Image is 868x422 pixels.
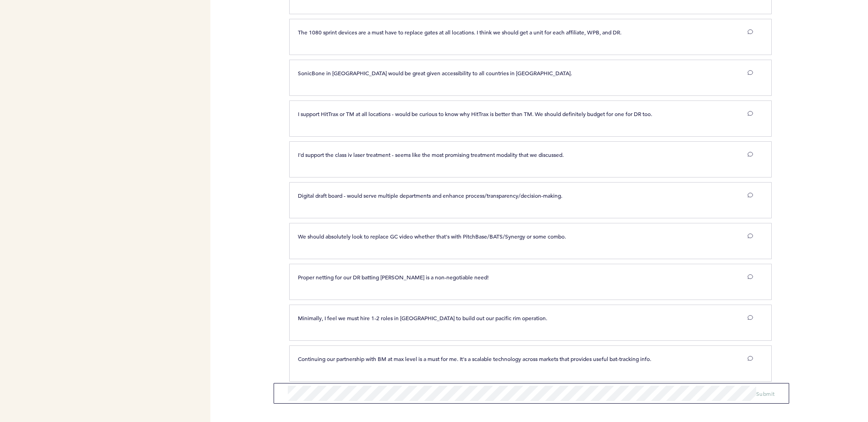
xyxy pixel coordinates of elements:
span: Submit [756,390,775,397]
span: The 1080 sprint devices are a must have to replace gates at all locations. I think we should get ... [298,28,621,36]
span: SonicBone in [GEOGRAPHIC_DATA] would be great given accessibility to all countries in [GEOGRAPHIC... [298,69,572,77]
span: Minimally, I feel we must hire 1-2 roles in [GEOGRAPHIC_DATA] to build out our pacific rim operat... [298,314,547,322]
button: Submit [756,389,775,398]
span: Continuing our partnership with BM at max level is a must for me. It's a scalable technology acro... [298,355,651,362]
span: We should absolutely look to replace GC video whether that's with PitchBase/BATS/Synergy or some ... [298,233,566,240]
span: I support HitTrax or TM at all locations - would be curious to know why HitTrax is better than TM... [298,110,652,117]
span: I'd support the class iv laser treatment - seems like the most promising treatment modality that ... [298,151,564,158]
span: Digital draft board - would serve multiple departments and enhance process/transparency/decision-... [298,192,562,199]
span: Proper netting for our DR batting [PERSON_NAME] is a non-negotiable need! [298,273,489,281]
